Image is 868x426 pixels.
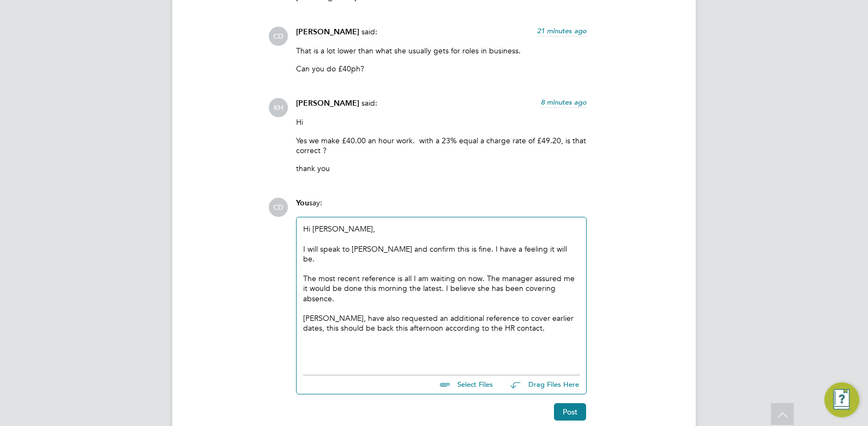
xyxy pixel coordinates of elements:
[303,273,580,303] div: The most recent reference is all I am waiting on now. The manager assured me it would be done thi...
[296,64,587,74] p: Can you do £40ph?
[269,98,288,117] span: KH
[296,198,587,217] div: say:
[296,46,587,56] p: That is a lot lower than what she usually gets for roles in business.
[303,244,580,264] div: I will speak to [PERSON_NAME] and confirm this is fine. I have a feeling it will be.
[303,313,580,333] div: [PERSON_NAME], have also requested an additional reference to cover earlier dates, this should be...
[502,374,580,397] button: Drag Files Here
[269,27,288,46] span: CD
[296,117,587,127] p: Hi
[824,382,859,417] button: Engage Resource Center
[296,198,309,208] span: You
[296,163,587,173] p: thank you
[296,99,359,108] span: [PERSON_NAME]
[554,403,586,421] button: Post
[361,27,377,36] span: said:
[303,224,580,363] div: Hi [PERSON_NAME],
[541,98,587,107] span: 8 minutes ago
[361,98,377,108] span: said:
[296,27,359,36] span: [PERSON_NAME]
[269,198,288,217] span: CD
[296,136,587,155] p: Yes we make £40.00 an hour work. with a 23% equal a charge rate of £49.20, is that correct ?
[537,26,587,35] span: 21 minutes ago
